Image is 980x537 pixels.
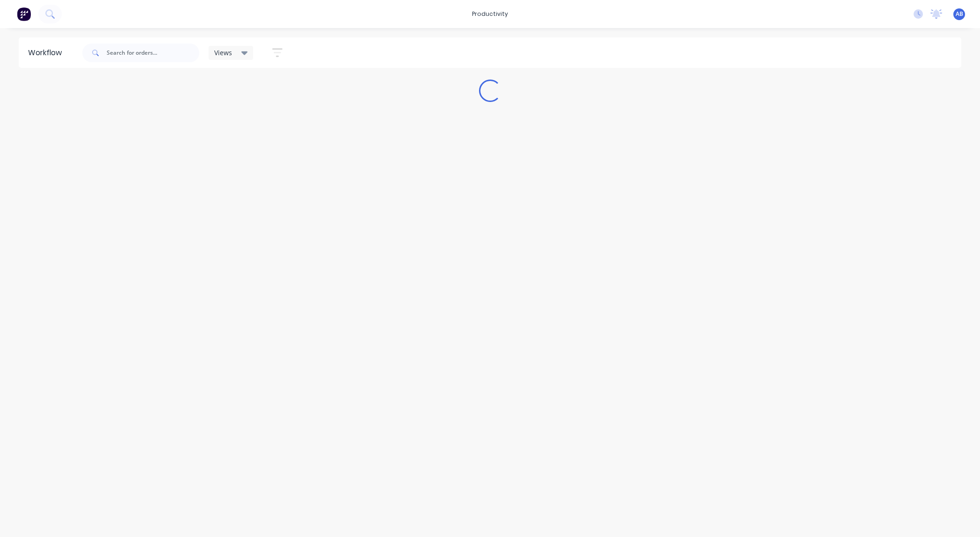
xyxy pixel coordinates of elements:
[28,47,66,58] div: Workflow
[467,7,513,21] div: productivity
[107,44,199,62] input: Search for orders...
[17,7,31,21] img: Factory
[956,10,963,18] span: AB
[214,48,232,58] span: Views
